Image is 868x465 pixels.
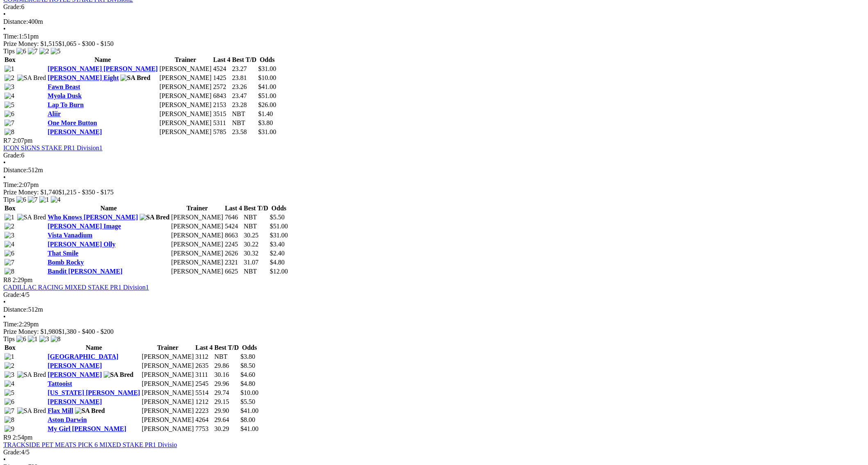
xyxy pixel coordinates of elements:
a: That Smile [48,250,78,257]
th: Trainer [171,204,224,212]
span: $41.00 [258,83,276,90]
td: [PERSON_NAME] [171,240,224,248]
td: 23.28 [232,101,257,109]
td: 30.22 [243,240,269,248]
span: $5.50 [240,398,255,405]
td: [PERSON_NAME] [171,213,224,221]
span: $8.50 [240,362,255,369]
span: $51.00 [258,92,276,99]
span: Distance: [3,18,28,25]
a: ICON SIGNS STAKE PR1 Division1 [3,144,102,151]
a: Aston Darwin [48,416,87,423]
a: CADILLAC RACING MIXED STAKE PR1 Division1 [3,284,149,291]
img: 2 [5,74,14,82]
a: Aliir [48,110,61,117]
td: 29.90 [214,407,239,415]
img: 6 [5,250,14,257]
td: 3112 [195,353,213,361]
th: Best T/D [232,56,257,64]
th: Best T/D [243,204,269,212]
a: Flax Mill [48,407,73,414]
td: [PERSON_NAME] [141,371,194,379]
td: 29.15 [214,398,239,406]
span: $3.40 [270,241,285,248]
span: $4.80 [240,380,255,387]
span: Distance: [3,166,28,173]
td: [PERSON_NAME] [171,249,224,258]
img: 4 [5,241,14,248]
img: SA Bred [140,214,170,221]
span: $2.40 [270,250,285,257]
td: 31.07 [243,258,269,267]
span: $12.00 [270,268,288,275]
td: 23.47 [232,92,257,100]
img: 7 [5,407,14,415]
div: 2:07pm [3,181,865,189]
td: [PERSON_NAME] [141,380,194,388]
span: $31.00 [270,232,288,239]
td: NBT [243,222,269,230]
td: [PERSON_NAME] [159,92,212,100]
img: SA Bred [104,371,134,378]
a: Vista Vanadium [48,232,92,239]
td: 5424 [224,222,242,230]
td: [PERSON_NAME] [159,110,212,118]
a: [PERSON_NAME] Image [48,223,121,230]
td: [PERSON_NAME] [141,425,194,433]
a: Tattooist [48,380,72,387]
img: 1 [39,196,49,203]
span: R9 [3,434,11,441]
img: 7 [28,196,38,203]
span: • [3,299,6,305]
a: Bandit [PERSON_NAME] [48,268,122,275]
a: [PERSON_NAME] [48,362,102,369]
span: $3.80 [258,119,273,126]
span: • [3,11,6,18]
a: Bomb Rocky [48,259,84,266]
span: $10.00 [240,389,258,396]
img: 1 [5,214,14,221]
span: $26.00 [258,101,276,108]
span: $10.00 [258,74,276,81]
th: Last 4 [195,344,213,352]
span: $4.60 [240,371,255,378]
img: 7 [5,119,14,127]
td: 2223 [195,407,213,415]
span: Distance: [3,306,28,313]
td: NBT [232,110,257,118]
img: 9 [5,425,14,433]
span: $41.00 [240,407,258,414]
img: 6 [16,335,26,343]
td: 2321 [224,258,242,267]
img: 2 [5,362,14,369]
span: $51.00 [270,223,288,230]
td: 3111 [195,371,213,379]
div: 400m [3,18,865,25]
span: Tips [3,48,15,55]
td: [PERSON_NAME] [141,353,194,361]
td: 1212 [195,398,213,406]
span: Box [5,205,16,212]
a: TRACKSIDE PET MEATS PICK 6 MIXED STAKE PR1 Divisio [3,441,177,448]
td: 29.86 [214,362,239,370]
div: Prize Money: $1,515 [3,40,865,48]
img: 2 [39,48,49,55]
td: NBT [214,353,239,361]
td: 4524 [213,65,231,73]
td: [PERSON_NAME] [159,101,212,109]
div: 512m [3,306,865,313]
a: Fawn Beast [48,83,80,90]
span: R8 [3,276,11,283]
a: One More Button [48,119,97,126]
a: [US_STATE] [PERSON_NAME] [48,389,140,396]
img: 8 [5,128,14,136]
td: 6625 [224,267,242,276]
th: Best T/D [214,344,239,352]
span: $3.80 [240,353,255,360]
td: [PERSON_NAME] [171,231,224,239]
img: 2 [5,223,14,230]
td: 2572 [213,83,231,91]
img: 5 [5,101,14,109]
th: Trainer [159,56,212,64]
div: 6 [3,3,865,11]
